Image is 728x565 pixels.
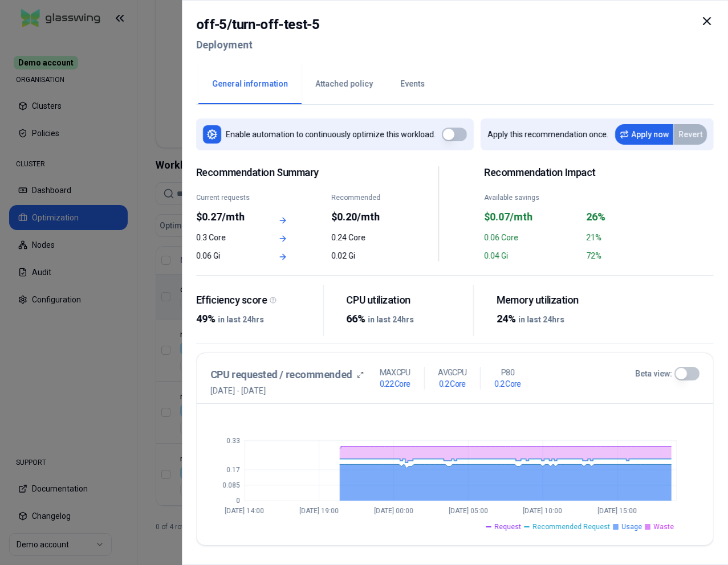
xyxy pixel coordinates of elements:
[374,507,413,515] tspan: [DATE] 00:00
[332,232,393,243] div: 0.24 Core
[485,232,579,243] div: 0.06 Core
[449,507,488,515] tspan: [DATE] 05:00
[438,367,467,378] p: AVG CPU
[332,193,393,202] div: Recommended
[226,129,436,140] p: Enable automation to continuously optimize this workload.
[236,497,240,505] tspan: 0
[300,507,339,515] tspan: [DATE] 19:00
[497,311,615,327] div: 24%
[495,378,521,390] h1: 0.2 Core
[523,507,563,515] tspan: [DATE] 10:00
[586,209,681,225] div: 26%
[332,250,393,261] div: 0.02 Gi
[485,166,681,179] h2: Recommendation Impact
[347,311,465,327] div: 66%
[598,507,637,515] tspan: [DATE] 15:00
[368,315,414,324] span: in last 24hrs
[621,522,642,531] span: Usage
[196,294,314,307] div: Efficiency score
[196,193,257,202] div: Current requests
[196,311,314,327] div: 49%
[218,315,264,324] span: in last 24hrs
[210,367,352,383] h3: CPU requested / recommended
[196,166,393,179] span: Recommendation Summary
[497,294,615,307] div: Memory utilization
[198,64,302,104] button: General information
[196,209,257,225] div: $0.27/mth
[494,522,521,531] span: Request
[635,368,672,379] label: Beta view:
[196,35,319,55] h2: Deployment
[196,232,257,243] div: 0.3 Core
[485,250,579,261] div: 0.04 Gi
[332,209,393,225] div: $0.20/mth
[225,507,265,515] tspan: [DATE] 14:00
[519,315,565,324] span: in last 24hrs
[586,232,681,243] div: 21%
[440,378,466,390] h1: 0.2 Core
[196,14,319,35] h2: off-5 / turn-off-test-5
[586,250,681,261] div: 72%
[485,209,579,225] div: $0.07/mth
[347,294,465,307] div: CPU utilization
[532,522,610,531] span: Recommended Request
[210,385,364,396] span: [DATE] - [DATE]
[196,250,257,261] div: 0.06 Gi
[387,64,438,104] button: Events
[653,522,674,531] span: Waste
[302,64,387,104] button: Attached policy
[226,437,240,445] tspan: 0.33
[226,466,240,474] tspan: 0.17
[501,367,514,378] p: P80
[380,367,410,378] p: MAX CPU
[380,378,410,390] h1: 0.22 Core
[485,193,579,202] div: Available savings
[615,124,673,145] button: Apply now
[487,129,608,140] p: Apply this recommendation once.
[222,481,240,489] tspan: 0.085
